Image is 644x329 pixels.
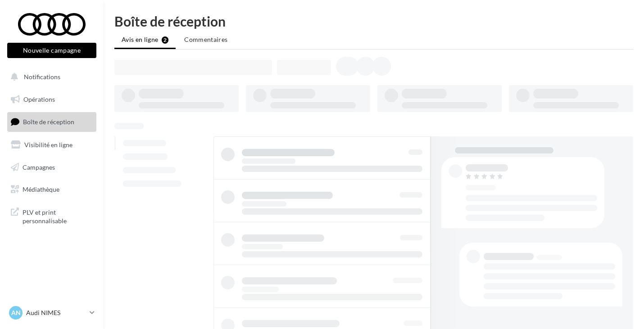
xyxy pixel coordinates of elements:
[23,206,93,225] span: PLV et print personnalisable
[11,308,21,317] span: AN
[24,73,60,81] span: Notifications
[23,95,55,103] span: Opérations
[5,68,95,86] button: Notifications
[7,43,96,58] button: Nouvelle campagne
[23,185,59,193] span: Médiathèque
[114,14,633,28] div: Boîte de réception
[5,203,98,229] a: PLV et print personnalisable
[7,304,96,321] a: AN Audi NIMES
[23,118,74,126] span: Boîte de réception
[5,90,98,109] a: Opérations
[184,36,227,43] span: Commentaires
[24,141,73,149] span: Visibilité en ligne
[23,163,55,171] span: Campagnes
[5,112,98,131] a: Boîte de réception
[5,180,98,199] a: Médiathèque
[5,135,98,154] a: Visibilité en ligne
[26,308,86,317] p: Audi NIMES
[5,158,98,177] a: Campagnes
